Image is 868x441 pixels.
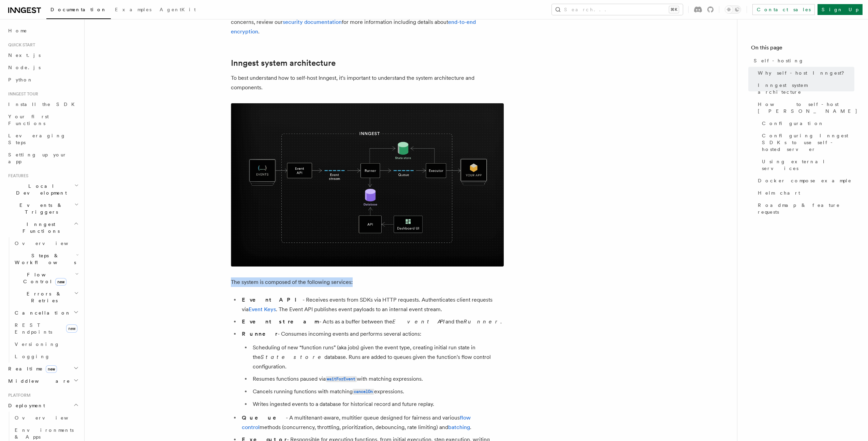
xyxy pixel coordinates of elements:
[231,58,336,68] a: Inngest system architecture
[725,5,741,14] button: Toggle dark mode
[5,393,31,398] span: Platform
[12,307,80,319] button: Cancellation
[242,296,303,303] strong: Event API
[8,102,79,107] span: Install the SDK
[5,180,80,199] button: Local Development
[283,19,342,25] a: security documentation
[242,318,319,325] strong: Event stream
[46,365,57,373] span: new
[5,378,70,384] span: Middleware
[5,183,74,196] span: Local Development
[758,177,852,184] span: Docker compose example
[759,117,854,130] a: Configuration
[758,82,854,95] span: Inngest system architecture
[231,277,504,287] p: The system is composed of the following services:
[5,375,80,387] button: Middleware
[758,202,854,215] span: Roadmap & feature requests
[5,365,57,372] span: Realtime
[251,399,504,409] li: Writes ingested events to a database for historical record and future replay.
[261,354,324,360] em: State store
[5,202,74,215] span: Events & Triggers
[242,331,278,337] strong: Runner
[249,306,276,313] a: Event Keys
[15,354,50,359] span: Logging
[669,6,679,13] kbd: ⌘K
[5,149,80,168] a: Setting up your app
[755,67,854,79] a: Why self-host Inngest?
[5,61,80,74] a: Node.js
[464,318,500,325] em: Runner
[5,110,80,130] a: Your first Functions
[55,278,67,286] span: new
[762,120,824,127] span: Configuration
[15,322,52,335] span: REST Endpoints
[50,7,107,12] span: Documentation
[12,252,76,266] span: Steps & Workflows
[8,52,41,58] span: Next.js
[240,317,504,326] li: - Acts as a buffer between the and the .
[8,152,67,164] span: Setting up your app
[5,25,80,37] a: Home
[231,73,504,92] p: To best understand how to self-host Inngest, it's important to understand the system architecture...
[5,74,80,86] a: Python
[751,55,854,67] a: Self-hosting
[755,187,854,199] a: Helm chart
[755,79,854,98] a: Inngest system architecture
[12,271,75,285] span: Flow Control
[12,309,71,316] span: Cancellation
[12,350,80,363] a: Logging
[762,158,854,172] span: Using external services
[12,412,80,424] a: Overview
[12,237,80,249] a: Overview
[5,91,38,97] span: Inngest tour
[353,389,374,395] code: cancelOn
[15,241,85,246] span: Overview
[448,424,470,430] a: batching
[392,318,445,325] em: Event API
[46,2,111,19] a: Documentation
[12,249,80,269] button: Steps & Workflows
[326,376,357,382] a: waitForEvent
[758,101,858,115] span: How to self-host [PERSON_NAME]
[759,130,854,155] a: Configuring Inngest SDKs to use self-hosted server
[242,414,471,430] a: flow control
[15,341,60,347] span: Versioning
[552,4,683,15] button: Search...⌘K
[755,98,854,117] a: How to self-host [PERSON_NAME]
[755,174,854,187] a: Docker compose example
[758,189,800,196] span: Helm chart
[5,363,80,375] button: Realtimenew
[5,237,80,363] div: Inngest Functions
[8,27,27,34] span: Home
[5,199,80,218] button: Events & Triggers
[240,329,504,409] li: - Consumes incoming events and performs several actions:
[12,288,80,307] button: Errors & Retries
[758,70,849,76] span: Why self-host Inngest?
[8,77,33,82] span: Python
[755,199,854,218] a: Roadmap & feature requests
[12,319,80,338] a: REST Endpointsnew
[12,338,80,350] a: Versioning
[15,415,85,421] span: Overview
[5,130,80,149] a: Leveraging Steps
[8,133,66,145] span: Leveraging Steps
[762,132,854,153] span: Configuring Inngest SDKs to use self-hosted server
[8,114,49,126] span: Your first Functions
[754,57,804,64] span: Self-hosting
[818,4,863,15] a: Sign Up
[5,173,28,179] span: Features
[240,295,504,314] li: - Receives events from SDKs via HTTP requests. Authenticates client requests via . The Event API ...
[251,374,504,384] li: Resumes functions paused via with matching expressions.
[5,98,80,110] a: Install the SDK
[5,399,80,412] button: Deployment
[5,49,80,61] a: Next.js
[12,290,74,304] span: Errors & Retries
[5,218,80,237] button: Inngest Functions
[156,2,200,18] a: AgentKit
[5,221,74,234] span: Inngest Functions
[240,413,504,432] li: - A multitenant-aware, multitier queue designed for fairness and various methods (concurrency, th...
[231,103,504,267] img: Inngest system architecture diagram
[111,2,156,18] a: Examples
[326,376,357,382] code: waitForEvent
[759,155,854,174] a: Using external services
